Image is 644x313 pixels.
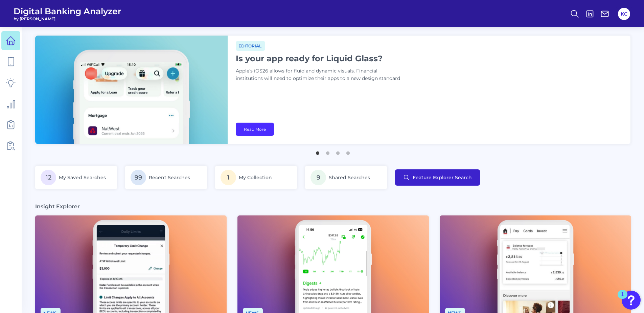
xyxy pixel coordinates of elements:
button: 2 [324,148,331,155]
a: 99Recent Searches [125,166,207,189]
a: Editorial [236,42,265,49]
span: Recent Searches [149,174,190,181]
span: 99 [131,170,146,185]
span: 9 [310,170,326,185]
h1: Is your app ready for Liquid Glass? [236,54,405,63]
span: Shared Searches [329,174,370,181]
span: Feature Explorer Search [413,175,472,180]
a: 9Shared Searches [305,166,387,189]
span: 12 [41,170,56,185]
button: 1 [314,148,321,155]
a: 1My Collection [215,166,297,189]
button: Feature Explorer Search [395,169,480,186]
img: bannerImg [35,36,228,144]
button: Open Resource Center, 1 new notification [622,291,641,310]
p: Apple’s iOS26 allows for fluid and dynamic visuals. Financial institutions will need to optimize ... [236,67,405,82]
span: Editorial [236,41,265,51]
span: 1 [221,170,236,185]
button: 3 [335,148,341,155]
a: Read More [236,123,274,136]
h3: Insight Explorer [35,203,80,210]
span: Digital Banking Analyzer [14,6,121,16]
span: by [PERSON_NAME] [14,16,121,21]
div: 1 [621,294,624,303]
span: My Saved Searches [59,174,106,181]
button: 4 [345,148,351,155]
span: My Collection [239,174,272,181]
a: 12My Saved Searches [35,166,117,189]
button: KC [618,8,630,20]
